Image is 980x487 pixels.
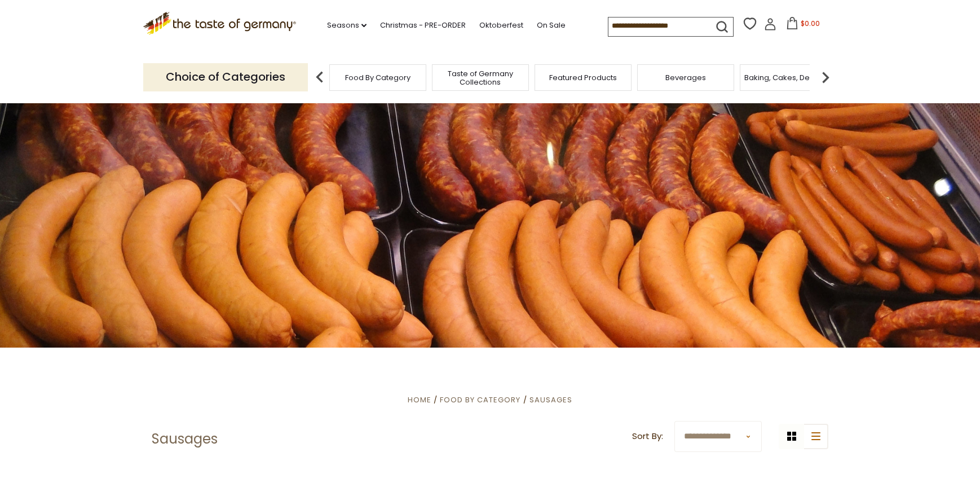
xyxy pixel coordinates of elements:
a: Baking, Cakes, Desserts [744,73,832,82]
a: Taste of Germany Collections [435,69,526,86]
a: Christmas - PRE-ORDER [380,19,466,32]
a: Sausages [529,394,572,405]
button: $0.00 [779,17,827,34]
a: Seasons [327,19,367,32]
a: Oktoberfest [479,19,523,32]
a: Home [408,394,431,405]
img: previous arrow [308,66,331,89]
a: Featured Products [549,73,617,82]
span: $0.00 [801,19,820,28]
img: next arrow [814,66,837,89]
a: Beverages [665,73,706,82]
p: Choice of Categories [143,63,308,91]
label: Sort By: [632,429,663,444]
h1: Sausages [152,431,218,447]
a: Food By Category [440,394,520,405]
a: Food By Category [345,73,410,82]
a: On Sale [537,19,566,32]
